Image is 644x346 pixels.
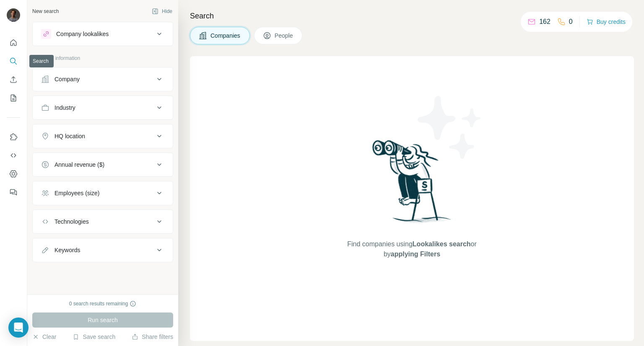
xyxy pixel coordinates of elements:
[7,8,20,22] img: Avatar
[8,318,29,338] div: Open Intercom Messenger
[33,24,173,44] button: Company lookalikes
[412,90,488,165] img: Surfe Illustration - Stars
[33,240,173,260] button: Keywords
[33,212,173,232] button: Technologies
[345,239,479,259] span: Find companies using or by
[7,54,20,69] button: Search
[539,17,551,27] p: 162
[146,5,178,18] button: Hide
[73,333,115,341] button: Save search
[190,10,634,22] h4: Search
[33,126,173,146] button: HQ location
[7,35,20,50] button: Quick start
[32,8,59,15] div: New search
[55,132,85,140] div: HQ location
[132,333,173,341] button: Share filters
[7,148,20,163] button: Use Surfe API
[55,75,80,83] div: Company
[69,300,137,307] div: 0 search results remaining
[7,129,20,145] button: Use Surfe on LinkedIn
[275,31,294,40] span: People
[569,17,573,27] p: 0
[587,16,626,28] button: Buy credits
[7,72,20,87] button: Enrich CSV
[55,217,89,226] div: Technologies
[33,183,173,203] button: Employees (size)
[55,246,80,254] div: Keywords
[33,155,173,175] button: Annual revenue ($)
[7,90,20,106] button: My lists
[55,189,99,197] div: Employees (size)
[369,138,456,231] img: Surfe Illustration - Woman searching with binoculars
[7,185,20,200] button: Feedback
[55,160,104,169] div: Annual revenue ($)
[32,333,56,341] button: Clear
[210,31,241,40] span: Companies
[7,166,20,181] button: Dashboard
[391,250,440,258] span: applying Filters
[33,69,173,89] button: Company
[32,54,173,62] p: Company information
[55,103,75,112] div: Industry
[56,30,109,38] div: Company lookalikes
[413,240,471,248] span: Lookalikes search
[33,98,173,118] button: Industry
